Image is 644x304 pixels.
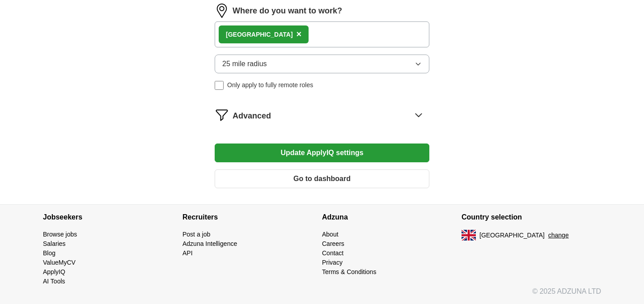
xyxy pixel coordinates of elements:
[215,55,429,73] button: 25 mile radius
[548,231,569,240] button: change
[322,268,376,275] a: Terms & Conditions
[227,80,313,90] span: Only apply to fully remote roles
[215,81,224,90] input: Only apply to fully remote roles
[43,249,55,257] a: Blog
[182,249,193,257] a: API
[182,240,237,247] a: Adzuna Intelligence
[226,30,293,39] div: [GEOGRAPHIC_DATA]
[215,144,429,162] button: Update ApplyIQ settings
[43,268,65,275] a: ApplyIQ
[322,231,339,238] a: About
[215,169,429,188] button: Go to dashboard
[462,230,476,241] img: UK flag
[215,108,229,122] img: filter
[215,4,229,18] img: location.png
[43,240,66,247] a: Salaries
[322,259,343,266] a: Privacy
[479,231,545,240] span: [GEOGRAPHIC_DATA]
[233,110,271,122] span: Advanced
[322,240,344,247] a: Careers
[222,59,267,69] span: 25 mile radius
[322,249,343,257] a: Contact
[297,29,302,39] span: ×
[462,205,601,230] h4: Country selection
[43,278,65,285] a: AI Tools
[43,259,76,266] a: ValueMyCV
[182,231,210,238] a: Post a job
[43,231,77,238] a: Browse jobs
[36,286,608,304] div: © 2025 ADZUNA LTD
[233,5,342,17] label: Where do you want to work?
[297,28,302,41] button: ×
